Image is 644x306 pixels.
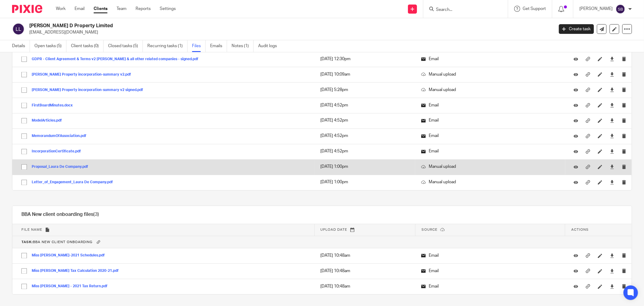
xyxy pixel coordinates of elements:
[610,253,614,259] a: Download
[320,71,409,77] p: [DATE] 10:09am
[32,119,66,123] button: ModelArticles.pdf
[610,179,614,185] a: Download
[210,40,227,52] a: Emails
[571,228,589,232] span: Actions
[616,4,625,14] img: svg%3E
[18,115,30,127] input: Select
[610,71,614,77] a: Download
[610,56,614,62] a: Download
[56,6,66,12] a: Work
[34,40,66,52] a: Open tasks (5)
[32,134,91,138] button: MemorandumOfAssociation.pdf
[32,57,203,61] button: GDPR - Client Agreement & Terms v2 [PERSON_NAME] & all other related companies - signed.pdf
[12,23,25,35] img: svg%3E
[232,40,254,52] a: Notes (1)
[320,148,409,155] p: [DATE] 4:52pm
[320,133,409,139] p: [DATE] 4:52pm
[29,23,446,29] h2: [PERSON_NAME] D Property Limited
[21,211,99,218] h1: BBA New client onboarding files
[18,250,30,262] input: Select
[610,148,614,155] a: Download
[421,164,559,170] p: Manual upload
[71,40,104,52] a: Client tasks (0)
[421,148,559,155] p: Email
[18,84,30,96] input: Select
[421,253,559,259] p: Email
[18,131,30,142] input: Select
[321,228,348,232] span: Upload date
[32,181,117,185] button: Letter_of_Engagement_Laura De Company.pdf
[610,118,614,124] a: Download
[421,133,559,139] p: Email
[320,102,409,108] p: [DATE] 4:52pm
[320,87,409,93] p: [DATE] 5:28pm
[32,285,112,289] button: Miss [PERSON_NAME] - 2021 Tax Return.pdf
[18,146,30,158] input: Select
[320,118,409,124] p: [DATE] 4:52pm
[12,40,30,52] a: Details
[108,40,143,52] a: Closed tasks (5)
[21,240,33,244] b: Task:
[18,177,30,188] input: Select
[117,6,127,12] a: Team
[610,268,614,274] a: Download
[421,118,559,124] p: Email
[421,284,559,290] p: Email
[320,253,409,259] p: [DATE] 10:48am
[94,6,107,12] a: Clients
[421,87,559,93] p: Manual upload
[421,56,559,62] p: Email
[559,24,594,34] a: Create task
[21,228,42,232] span: File name
[258,40,281,52] a: Audit logs
[320,56,409,62] p: [DATE] 12:30pm
[320,268,409,274] p: [DATE] 10:48am
[32,269,123,273] button: Miss [PERSON_NAME] Tax Calculation 2020-21.pdf
[610,87,614,93] a: Download
[32,88,148,92] button: [PERSON_NAME] Property incorporation-summary v2 signed.pdf
[12,5,42,13] img: Pixie
[32,150,85,154] button: IncorporationCertificate.pdf
[18,69,30,80] input: Select
[421,71,559,77] p: Manual upload
[93,212,99,217] span: (3)
[18,161,30,173] input: Select
[192,40,206,52] a: Files
[136,6,151,12] a: Reports
[32,254,109,258] button: Miss [PERSON_NAME]-2021 Schedules.pdf
[320,164,409,170] p: [DATE] 1:00pm
[610,164,614,170] a: Download
[32,103,77,108] button: FirstBoardMinutes.docx
[320,179,409,185] p: [DATE] 1:00pm
[147,40,187,52] a: Recurring tasks (1)
[21,240,92,244] span: BBA New client onboarding
[18,265,30,277] input: Select
[18,54,30,65] input: Select
[421,268,559,274] p: Email
[610,102,614,108] a: Download
[18,281,30,292] input: Select
[579,6,613,12] p: [PERSON_NAME]
[523,7,546,11] span: Get Support
[75,6,85,12] a: Email
[421,102,559,108] p: Email
[18,100,30,111] input: Select
[610,133,614,139] a: Download
[29,29,550,35] p: [EMAIL_ADDRESS][DOMAIN_NAME]
[32,165,93,169] button: Proposal_Laura De Company.pdf
[610,284,614,290] a: Download
[435,7,490,13] input: Search
[320,284,409,290] p: [DATE] 10:48am
[32,73,136,77] button: [PERSON_NAME] Property incorporation-summary v2.pdf
[160,6,176,12] a: Settings
[421,228,437,232] span: Source
[421,179,559,185] p: Manual upload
